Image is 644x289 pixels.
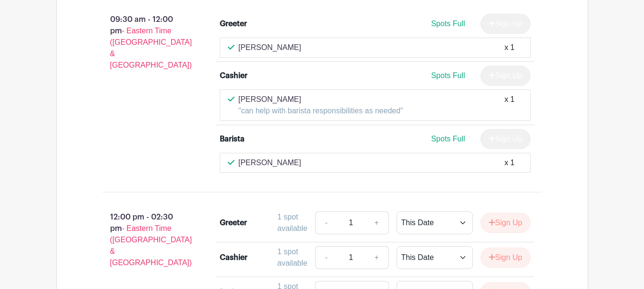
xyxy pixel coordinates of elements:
[431,71,465,80] span: Spots Full
[110,27,192,69] span: - Eastern Time ([GEOGRAPHIC_DATA] & [GEOGRAPHIC_DATA])
[87,10,205,75] p: 09:30 am - 12:00 pm
[220,217,247,229] div: Greeter
[238,42,301,53] p: [PERSON_NAME]
[504,42,514,53] div: x 1
[315,246,337,269] a: -
[480,248,531,268] button: Sign Up
[238,105,403,117] p: "can help with barista responsibilities as needed"
[220,18,247,30] div: Greeter
[480,213,531,233] button: Sign Up
[238,94,403,105] p: [PERSON_NAME]
[110,224,192,267] span: - Eastern Time ([GEOGRAPHIC_DATA] & [GEOGRAPHIC_DATA])
[431,20,465,28] span: Spots Full
[220,133,245,145] div: Barista
[315,211,337,234] a: -
[238,157,301,169] p: [PERSON_NAME]
[87,208,205,272] p: 12:00 pm - 02:30 pm
[365,211,388,234] a: +
[220,70,247,81] div: Cashier
[277,246,307,269] div: 1 spot available
[431,135,465,143] span: Spots Full
[504,157,514,169] div: x 1
[220,252,247,263] div: Cashier
[277,211,307,234] div: 1 spot available
[365,246,388,269] a: +
[504,94,514,117] div: x 1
